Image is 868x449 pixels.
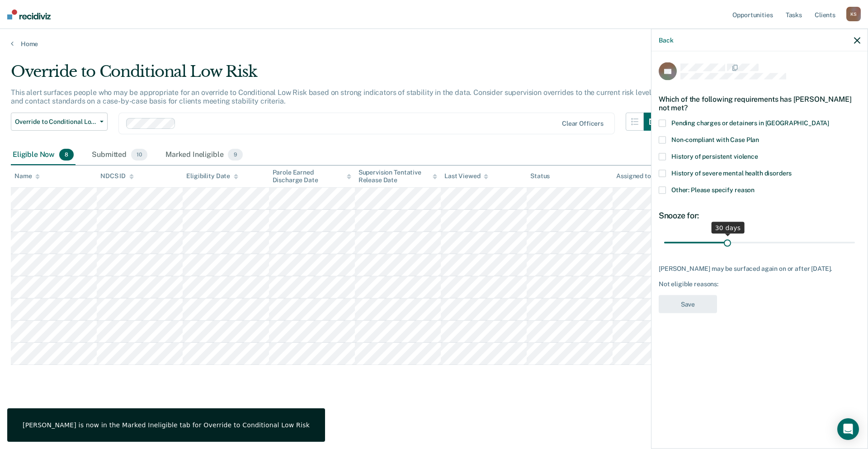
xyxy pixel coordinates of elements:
[359,169,437,184] div: Supervision Tentative Release Date
[164,145,245,165] div: Marked Ineligible
[659,265,860,273] div: [PERSON_NAME] may be surfaced again on or after [DATE].
[671,152,758,160] span: History of persistent violence
[616,172,659,180] div: Assigned to
[659,88,860,119] div: Which of the following requirements has [PERSON_NAME] not met?
[671,136,759,143] span: Non-compliant with Case Plan
[228,149,242,161] span: 9
[15,118,96,126] span: Override to Conditional Low Risk
[671,186,755,193] span: Other: Please specify reason
[59,149,74,161] span: 8
[659,36,673,44] button: Back
[659,295,717,313] button: Save
[837,418,859,440] div: Open Intercom Messenger
[671,119,829,126] span: Pending charges or detainers in [GEOGRAPHIC_DATA]
[659,280,860,288] div: Not eligible reasons:
[11,62,662,88] div: Override to Conditional Low Risk
[131,149,147,161] span: 10
[14,172,40,180] div: Name
[671,169,792,176] span: History of severe mental health disorders
[659,210,860,220] div: Snooze for:
[846,7,861,21] div: K S
[562,120,604,128] div: Clear officers
[530,172,550,180] div: Status
[7,9,51,19] img: Recidiviz
[273,169,351,184] div: Parole Earned Discharge Date
[11,40,857,48] a: Home
[100,172,134,180] div: NDCS ID
[90,145,149,165] div: Submitted
[186,172,238,180] div: Eligibility Date
[23,421,310,429] div: [PERSON_NAME] is now in the Marked Ineligible tab for Override to Conditional Low Risk
[11,88,655,105] p: This alert surfaces people who may be appropriate for an override to Conditional Low Risk based o...
[11,145,75,165] div: Eligible Now
[444,172,488,180] div: Last Viewed
[712,222,745,234] div: 30 days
